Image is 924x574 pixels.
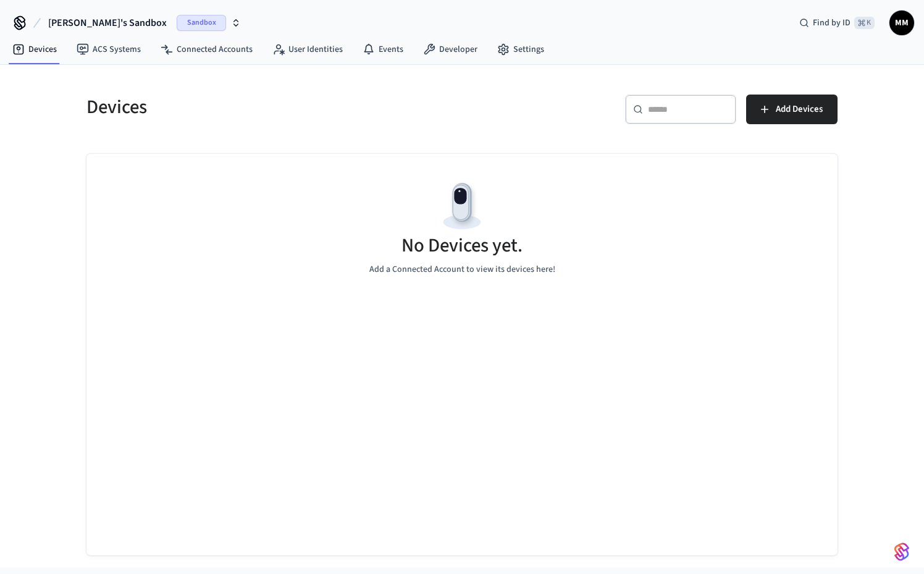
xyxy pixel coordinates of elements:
img: SeamLogoGradient.69752ec5.svg [894,542,909,562]
span: ⌘ K [854,17,875,29]
div: Find by ID⌘ K [789,12,884,34]
span: MM [891,12,913,34]
span: Add Devices [776,101,823,117]
a: Settings [487,38,554,61]
a: Developer [413,38,487,61]
img: Devices Empty State [434,179,490,234]
button: Add Devices [746,95,838,124]
span: [PERSON_NAME]'s Sandbox [48,15,167,30]
h5: No Devices yet. [401,233,523,258]
p: Add a Connected Account to view its devices here! [369,263,555,276]
a: User Identities [262,38,353,61]
span: Sandbox [177,15,226,31]
span: Find by ID [813,17,850,29]
a: ACS Systems [67,38,151,61]
h5: Devices [86,95,455,120]
a: Devices [2,38,67,61]
button: MM [889,11,914,35]
a: Connected Accounts [151,38,262,61]
a: Events [353,38,413,61]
